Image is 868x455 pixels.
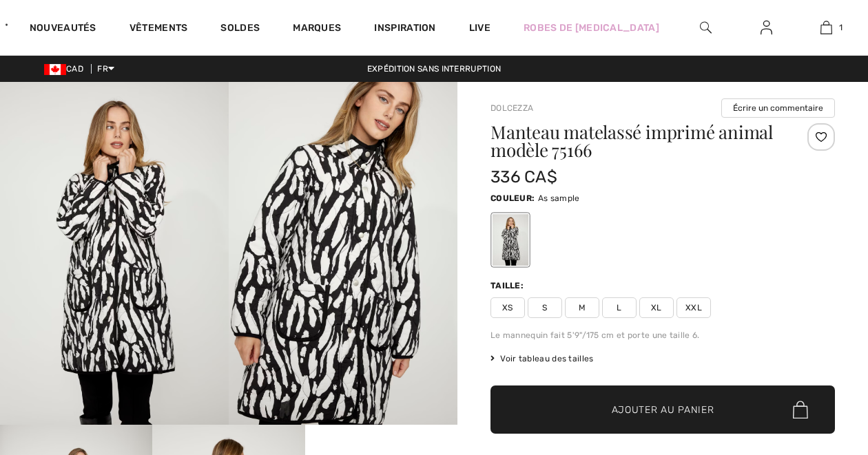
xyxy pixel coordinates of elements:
[490,123,778,159] h1: Manteau matelassé imprimé animal modèle 75166
[761,19,772,36] img: Mes infos
[602,297,637,318] span: L
[721,98,835,118] button: Écrire un commentaire
[293,22,341,36] a: Marques
[490,103,533,113] a: Dolcezza
[490,385,835,434] button: Ajouter au panier
[820,19,832,36] img: Mon panier
[44,64,66,75] img: Canadian Dollar
[750,19,783,36] a: Se connecter
[97,64,114,74] span: FR
[490,279,526,292] div: Taille:
[639,297,674,318] span: XL
[797,19,856,36] a: 1
[839,21,843,34] span: 1
[229,82,457,425] img: Manteau matelass&eacute; imprim&eacute; animal mod&egrave;le 75166. 2
[469,21,490,35] a: Live
[374,22,435,36] span: Inspiration
[676,297,711,318] span: XXL
[130,22,188,36] a: Vêtements
[6,11,8,39] img: 1ère Avenue
[612,403,714,417] span: Ajouter au panier
[490,297,525,318] span: XS
[493,214,528,266] div: As sample
[565,297,599,318] span: M
[793,401,808,419] img: Bag.svg
[524,21,659,35] a: Robes de [MEDICAL_DATA]
[700,19,712,36] img: recherche
[30,22,96,36] a: Nouveautés
[220,22,260,36] a: Soldes
[44,64,89,74] span: CAD
[490,167,557,187] span: 336 CA$
[538,193,580,203] span: As sample
[490,352,594,365] span: Voir tableau des tailles
[528,297,562,318] span: S
[490,329,835,341] div: Le mannequin fait 5'9"/175 cm et porte une taille 6.
[490,193,535,203] span: Couleur:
